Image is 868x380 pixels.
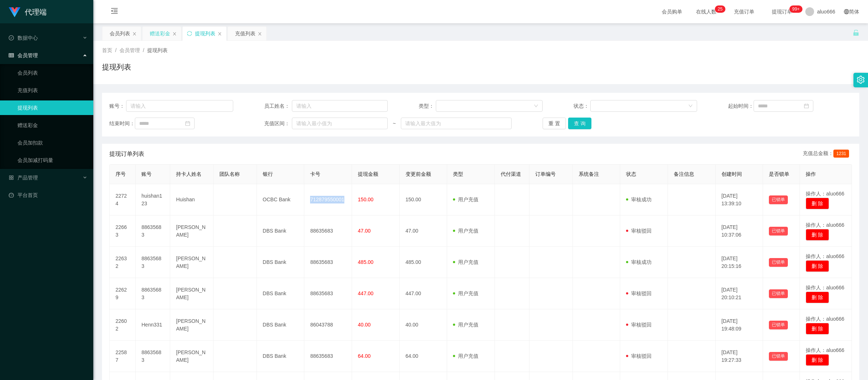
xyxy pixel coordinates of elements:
[110,309,136,341] td: 22602
[806,316,844,322] span: 操作人：aluo666
[358,171,378,177] span: 提现金额
[170,215,214,247] td: [PERSON_NAME]
[574,102,591,110] span: 状态：
[401,118,512,129] input: 请输入最大值为
[136,184,170,215] td: huishan123
[304,247,352,278] td: 88635683
[17,100,87,115] a: 提现列表
[769,171,789,177] span: 是否锁单
[304,215,352,247] td: 88635683
[806,354,829,366] button: 删 除
[102,0,127,24] i: 图标: menu-fold
[136,247,170,278] td: 88635683
[264,120,292,127] span: 充值区间：
[109,150,144,158] span: 提现订单列表
[716,278,763,309] td: [DATE] 20:10:21
[806,253,844,259] span: 操作人：aluo666
[9,175,14,180] i: 图标: appstore-o
[453,259,478,265] span: 用户充值
[730,9,758,14] span: 充值订单
[17,135,87,150] a: 会员加扣款
[17,118,87,132] a: 赠送彩金
[143,47,144,53] span: /
[453,353,478,359] span: 用户充值
[358,259,374,265] span: 485.00
[543,118,566,129] button: 重 置
[9,9,47,15] a: 代理端
[102,62,131,72] h1: 提现列表
[358,228,371,234] span: 47.00
[400,215,447,247] td: 47.00
[185,121,190,126] i: 图标: calendar
[716,309,763,341] td: [DATE] 19:48:09
[806,323,829,335] button: 删 除
[170,184,214,215] td: Huishan
[406,171,431,177] span: 变更前金额
[25,0,47,24] h1: 代理端
[110,27,130,40] div: 会员列表
[9,53,14,58] i: 图标: table
[17,83,87,98] a: 充值列表
[833,150,849,158] span: 1231
[789,5,802,13] sup: 1180
[722,171,742,177] span: 创建时间
[110,215,136,247] td: 22663
[195,27,215,40] div: 提现列表
[258,32,262,36] i: 图标: close
[806,292,829,303] button: 删 除
[803,150,852,158] div: 充值总金额：
[235,27,255,40] div: 充值列表
[806,198,829,209] button: 删 除
[453,228,478,234] span: 用户充值
[688,104,693,109] i: 图标: down
[388,120,401,127] span: ~
[304,278,352,309] td: 88635683
[626,197,652,202] span: 审核成功
[626,171,636,177] span: 状态
[136,278,170,309] td: 88635683
[110,341,136,372] td: 22587
[264,102,292,110] span: 员工姓名：
[9,7,20,17] img: logo.9652507e.png
[136,215,170,247] td: 88635683
[769,227,788,235] button: 已锁单
[115,47,117,53] span: /
[257,215,305,247] td: DBS Bank
[102,47,112,53] span: 首页
[304,309,352,341] td: 86043788
[453,322,478,328] span: 用户充值
[310,171,320,177] span: 卡号
[263,171,273,177] span: 银行
[535,171,556,177] span: 订单编号
[304,341,352,372] td: 88635683
[718,5,720,13] p: 2
[579,171,599,177] span: 系统备注
[292,118,388,129] input: 请输入最小值为
[674,171,694,177] span: 备注信息
[857,76,865,84] i: 图标: setting
[110,184,136,215] td: 22724
[568,118,591,129] button: 查 询
[170,247,214,278] td: [PERSON_NAME]
[358,353,371,359] span: 64.00
[626,259,652,265] span: 审核成功
[769,258,788,267] button: 已锁单
[17,153,87,167] a: 会员加减打码量
[110,247,136,278] td: 22632
[626,228,652,234] span: 审核驳回
[806,222,844,228] span: 操作人：aluo666
[400,309,447,341] td: 40.00
[257,278,305,309] td: DBS Bank
[720,5,723,13] p: 5
[806,191,844,197] span: 操作人：aluo666
[358,197,374,202] span: 150.00
[768,9,796,14] span: 提现订单
[141,171,152,177] span: 账号
[769,289,788,298] button: 已锁单
[716,341,763,372] td: [DATE] 19:27:33
[257,309,305,341] td: DBS Bank
[132,32,137,36] i: 图标: close
[187,31,192,36] i: 图标: sync
[716,247,763,278] td: [DATE] 20:15:16
[400,247,447,278] td: 485.00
